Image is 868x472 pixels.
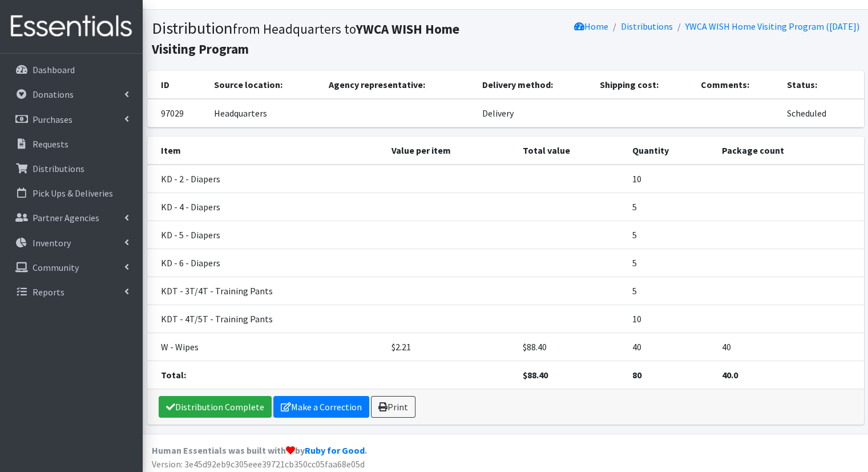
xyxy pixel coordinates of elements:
[5,231,138,254] a: Inventory
[625,137,715,165] th: Quantity
[5,133,138,155] a: Requests
[152,458,365,470] span: Version: 3e45d92eb9c305eee39721cb350cc05faa68e05d
[147,99,208,127] td: 97029
[152,21,459,57] small: from Headquarters to
[147,165,385,193] td: KD - 2 - Diapers
[152,445,367,456] strong: Human Essentials was built with by .
[625,193,715,221] td: 5
[515,333,625,361] td: $88.40
[385,137,516,165] th: Value per item
[147,193,385,221] td: KD - 4 - Diapers
[593,71,694,99] th: Shipping cost:
[385,333,516,361] td: $2.21
[161,369,186,381] strong: Total:
[33,212,99,223] p: Partner Agencies
[33,138,68,150] p: Requests
[625,277,715,305] td: 5
[625,249,715,277] td: 5
[147,277,385,305] td: KDT - 3T/4T - Training Pants
[475,71,593,99] th: Delivery method:
[147,71,208,99] th: ID
[33,89,74,100] p: Donations
[780,71,863,99] th: Status:
[33,187,113,199] p: Pick Ups & Deliveries
[625,333,715,361] td: 40
[693,71,780,99] th: Comments:
[5,182,138,205] a: Pick Ups & Deliveries
[715,137,863,165] th: Package count
[5,58,138,81] a: Dashboard
[322,71,475,99] th: Agency representative:
[722,369,738,381] strong: 40.0
[625,165,715,193] td: 10
[207,71,322,99] th: Source location:
[5,108,138,131] a: Purchases
[273,396,369,418] a: Make a Correction
[475,99,593,127] td: Delivery
[147,249,385,277] td: KD - 6 - Diapers
[574,21,608,32] a: Home
[5,7,138,46] img: HumanEssentials
[147,333,385,361] td: W - Wipes
[147,305,385,333] td: KDT - 4T/5T - Training Pants
[152,21,459,57] b: YWCA WISH Home Visiting Program
[305,445,365,456] a: Ruby for Good
[33,237,71,249] p: Inventory
[33,262,79,273] p: Community
[621,21,673,32] a: Distributions
[33,163,84,174] p: Distributions
[5,83,138,106] a: Donations
[5,256,138,279] a: Community
[522,369,547,381] strong: $88.40
[147,137,385,165] th: Item
[152,18,502,58] h1: Distribution
[625,221,715,249] td: 5
[632,369,641,381] strong: 80
[780,99,863,127] td: Scheduled
[33,286,64,298] p: Reports
[159,396,272,418] a: Distribution Complete
[715,333,863,361] td: 40
[207,99,322,127] td: Headquarters
[515,137,625,165] th: Total value
[33,64,75,75] p: Dashboard
[147,221,385,249] td: KD - 5 - Diapers
[5,157,138,180] a: Distributions
[625,305,715,333] td: 10
[5,206,138,229] a: Partner Agencies
[5,281,138,303] a: Reports
[371,396,415,418] a: Print
[685,21,859,32] a: YWCA WISH Home Visiting Program ([DATE])
[33,114,72,125] p: Purchases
